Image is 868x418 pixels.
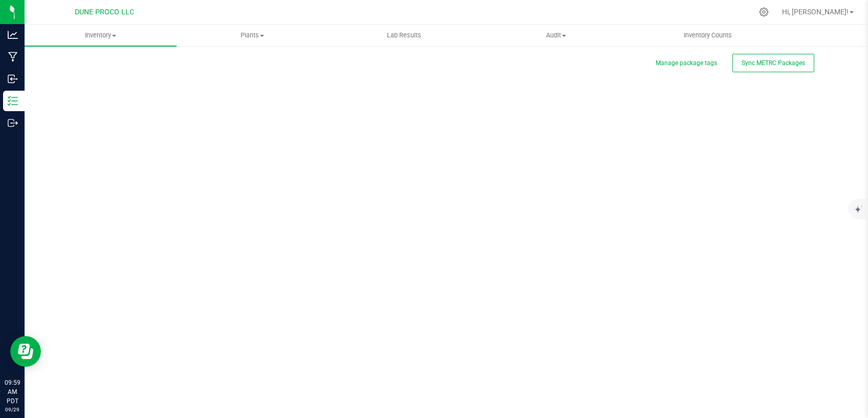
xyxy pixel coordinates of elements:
button: Manage package tags [656,59,717,68]
span: DUNE PROCO LLC [75,8,134,16]
p: 09/29 [5,406,20,413]
span: Lab Results [373,31,435,40]
p: 09:59 AM PDT [5,378,20,406]
inline-svg: Inbound [8,74,18,84]
a: Inventory [25,25,177,46]
iframe: Resource center [10,336,41,367]
inline-svg: Inventory [8,96,18,106]
span: Plants [177,31,328,40]
div: Manage settings [757,7,770,17]
inline-svg: Analytics [8,30,18,40]
span: Inventory Counts [670,31,746,40]
a: Plants [177,25,329,46]
inline-svg: Manufacturing [8,52,18,62]
a: Inventory Counts [632,25,784,46]
button: Sync METRC Packages [732,54,814,72]
span: Hi, [PERSON_NAME]! [782,8,849,16]
span: Audit [481,31,632,40]
span: Inventory [25,31,177,40]
span: Sync METRC Packages [742,59,805,67]
a: Audit [480,25,632,46]
inline-svg: Outbound [8,118,18,128]
a: Lab Results [328,25,480,46]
